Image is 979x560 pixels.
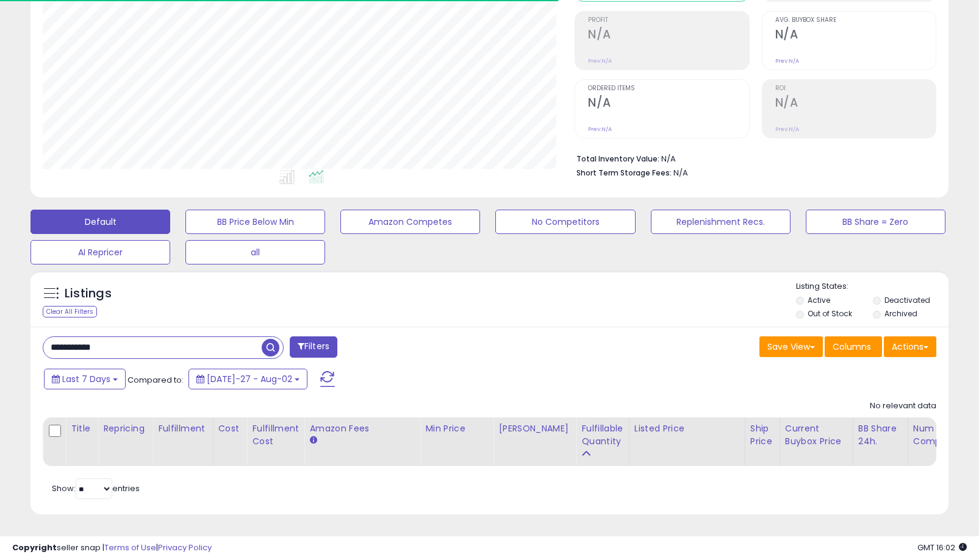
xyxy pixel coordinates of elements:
div: seller snap | | [12,542,212,554]
button: No Competitors [495,210,635,234]
span: ROI [775,85,936,92]
a: Privacy Policy [158,542,212,553]
div: Listed Price [634,422,740,435]
h2: N/A [775,27,936,44]
span: Show: entries [52,483,140,494]
span: Ordered Items [588,85,748,92]
div: Fulfillment [158,422,207,435]
b: Short Term Storage Fees: [576,168,672,178]
label: Out of Stock [808,308,852,319]
div: BB Share 24h. [858,422,903,448]
span: Columns [833,341,871,353]
small: Prev: N/A [588,57,612,65]
div: Clear All Filters [43,306,97,317]
span: Compared to: [127,374,184,386]
button: BB Share = Zero [806,210,945,234]
button: all [185,240,325,264]
div: Ship Price [750,422,775,448]
div: Min Price [425,422,488,435]
strong: Copyright [12,542,57,553]
li: N/A [576,151,927,165]
button: [DATE]-27 - Aug-02 [188,369,307,389]
label: Active [808,295,830,305]
button: Last 7 Days [44,369,126,389]
h2: N/A [588,96,748,112]
span: [DATE]-27 - Aug-02 [207,373,292,385]
button: Default [30,210,170,234]
button: Save View [759,336,823,357]
button: BB Price Below Min [185,210,325,234]
div: Fulfillable Quantity [581,422,623,448]
button: AI Repricer [30,240,170,264]
label: Deactivated [884,295,930,305]
h2: N/A [775,96,936,112]
button: Actions [884,336,936,357]
small: Amazon Fees. [309,435,317,446]
div: Amazon Fees [309,422,415,435]
div: Title [71,422,93,435]
label: Archived [884,308,917,319]
div: No relevant data [870,400,936,412]
p: Listing States: [796,281,949,292]
a: Terms of Use [104,542,156,553]
button: Replenishment Recs. [651,210,791,234]
div: Repricing [103,422,148,435]
div: Cost [218,422,242,435]
span: Last 7 Days [62,373,110,385]
small: Prev: N/A [775,126,799,133]
b: Total Inventory Value: [576,154,659,164]
span: Avg. Buybox Share [775,17,936,24]
button: Amazon Competes [340,210,480,234]
h5: Listings [65,285,112,302]
span: 2025-08-10 16:02 GMT [917,542,967,553]
button: Filters [290,336,337,358]
span: Profit [588,17,748,24]
span: N/A [673,167,688,179]
small: Prev: N/A [588,126,612,133]
div: Fulfillment Cost [252,422,299,448]
button: Columns [825,336,882,357]
div: Num of Comp. [913,422,958,448]
small: Prev: N/A [775,57,799,65]
div: Current Buybox Price [785,422,848,448]
div: [PERSON_NAME] [498,422,571,435]
h2: N/A [588,27,748,44]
